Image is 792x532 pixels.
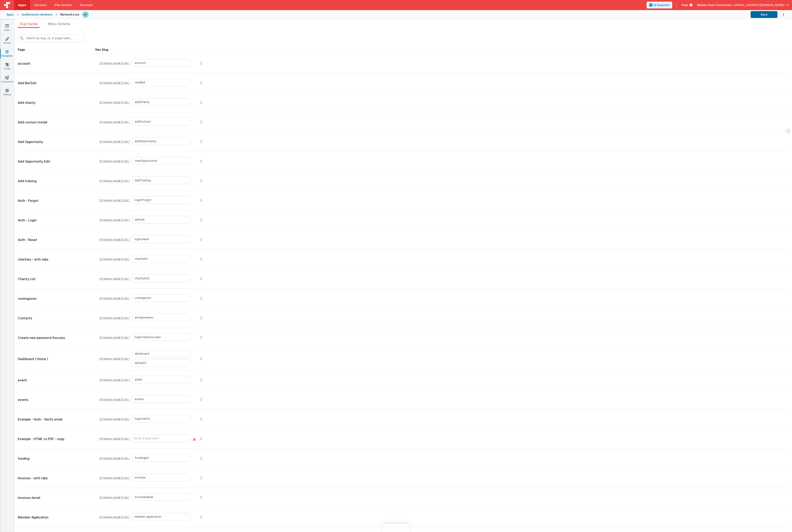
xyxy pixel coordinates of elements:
button: Save [751,11,777,18]
p: Add Bid Edit [18,80,95,86]
button: Options [198,290,204,306]
span: [DOMAIN_NAME][URL] [97,56,132,71]
span: [DOMAIN_NAME][URL] [97,173,132,189]
input: Enter a slug name [132,513,190,520]
button: AI Assistant [647,2,672,8]
input: Enter a slug name [132,177,190,184]
button: Options [198,509,204,525]
input: Enter a slug name [132,314,190,321]
button: Options [198,153,204,169]
input: Enter a slug name [132,350,190,357]
span: [DOMAIN_NAME][URL] [97,271,132,287]
iframe: Marker.io feedback button [382,524,410,532]
button: Options [198,391,204,408]
input: Enter a slug name [132,157,190,165]
input: Enter a slug name [132,216,190,223]
button: Options [198,372,204,388]
div: Nav Slug [95,48,108,52]
p: Dashboard ( Home ) [18,356,95,362]
p: Create new password Success [18,335,95,341]
input: Enter a slug name [132,359,190,367]
button: Options [198,470,204,486]
span: [DOMAIN_NAME][URL] [97,330,132,346]
span: [DOMAIN_NAME][URL] [97,373,132,388]
p: Contacts [18,315,95,321]
input: Enter a slug name [132,235,190,243]
span: [DOMAIN_NAME][URL] [97,252,132,267]
span: [DOMAIN_NAME][URL] [97,510,132,525]
span: Apps [18,3,26,7]
span: [DOMAIN_NAME][URL] [97,193,132,208]
img: d6e3be1ce36d7fc35c552da2480304ca [83,12,88,17]
input: Enter a slug name [132,137,190,145]
p: account [18,61,95,66]
p: Member Application [18,515,95,520]
span: [DOMAIN_NAME][URL] [97,471,132,486]
div: Page [18,48,95,52]
input: Enter a slug name [132,274,190,282]
span: [DOMAIN_NAME][URL] [97,350,132,368]
span: AI Assistant [654,3,670,7]
p: charities - with tabs [18,257,95,262]
p: events [18,397,95,403]
span: Servers [34,3,46,7]
p: Auth - Login [18,218,95,223]
span: [DOMAIN_NAME][URL] [97,213,132,228]
span: [DOMAIN_NAME][URL] [97,115,132,130]
span: Slug Names [19,22,38,26]
span: Menu Schema [48,22,70,26]
p: Add charity [18,100,95,106]
span: [DOMAIN_NAME][URL] [97,392,132,408]
p: Invoices detail [18,495,95,501]
input: Enter a slug name [132,333,190,341]
input: Enter a slug name [132,474,190,481]
input: Enter a slug name [132,454,190,462]
p: Add training [18,178,95,184]
button: Options [198,55,204,71]
button: Options [198,192,204,208]
p: Example - Auth - Verify email [18,417,95,422]
button: Options [198,231,204,248]
button: Options [198,411,204,427]
button: Options [198,114,204,130]
span: [DOMAIN_NAME][URL] [97,291,132,306]
div: Network Live [60,13,79,17]
span: Help [682,3,688,7]
p: Charity List [18,276,95,282]
button: Options [198,450,204,466]
input: Enter a slug name [132,255,190,263]
span: [DOMAIN_NAME][URL] [97,490,132,506]
p: funding [18,456,95,462]
p: Auth - Forgot [18,198,95,204]
span: [DOMAIN_NAME][URL] [97,412,132,427]
button: Options [198,134,204,150]
button: Options [198,349,204,368]
span: [DOMAIN_NAME][URL] [97,95,132,110]
p: Example - HTML to PDF - copy [18,436,95,442]
p: comingsoon [18,296,95,302]
button: Options [198,431,204,447]
input: Enter a slug name [132,196,190,204]
button: Options [198,310,204,326]
input: Enter a slug name [132,98,190,106]
button: Options [198,75,204,91]
button: Options [198,94,204,110]
input: Enter a slug name [132,395,190,403]
button: Options [198,251,204,267]
p: event [18,377,95,383]
span: [DOMAIN_NAME][URL] [97,311,132,326]
p: Invoices - with tabs [18,475,95,481]
span: [EMAIL_ADDRESS][DOMAIN_NAME] [735,3,784,7]
input: Enter a slug name [132,376,190,383]
input: Enter a slug name [132,59,190,67]
div: Apps [6,13,14,17]
button: Options [198,489,204,506]
input: Enter a slug name [132,118,190,125]
p: Add Opportunity [18,139,95,145]
span: Mobile Data Connected — [697,3,735,7]
input: Enter a slug name [132,294,190,302]
div: teeNetwork members [22,13,52,17]
span: [DOMAIN_NAME][URL] [97,154,132,169]
button: Mobile Data Connected — [EMAIL_ADDRESS][DOMAIN_NAME] [697,3,789,7]
span: [DOMAIN_NAME][URL] [97,431,132,447]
